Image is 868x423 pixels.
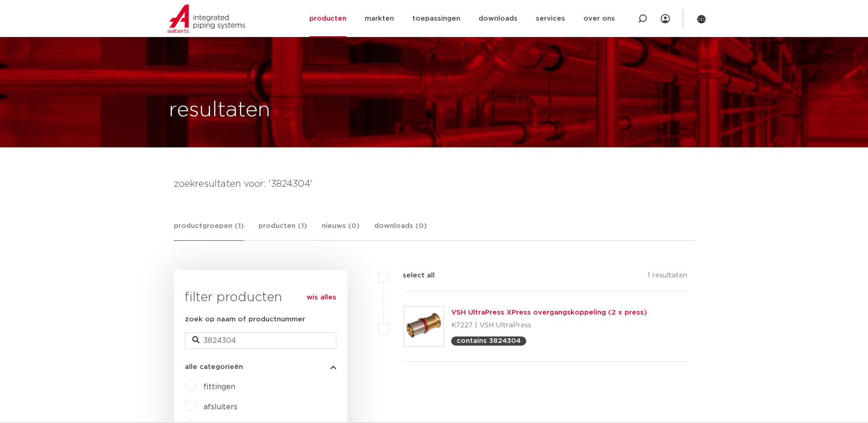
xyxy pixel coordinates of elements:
label: select all [389,270,435,281]
p: contains 3824304 [457,337,521,344]
a: VSH UltraPress XPress overgangskoppeling (2 x press) [451,309,647,316]
span: alle categorieën [185,363,243,370]
input: zoeken [185,332,336,349]
h3: filter producten [185,288,336,307]
button: alle categorieën [185,363,336,370]
a: fittingen [204,383,235,390]
p: 1 resultaten [647,270,687,284]
a: wis alles [307,292,336,303]
a: downloads (0) [374,221,427,240]
a: nieuws (0) [322,221,360,240]
a: productgroepen (1) [174,221,244,241]
h4: zoekresultaten voor: '3824304' [174,177,695,191]
h1: resultaten [169,96,270,125]
a: producten (1) [259,221,307,240]
img: Thumbnail for VSH UltraPress XPress overgangskoppeling (2 x press) [404,307,443,346]
label: zoek op naam of productnummer [185,314,305,325]
a: afsluiters [204,403,237,411]
p: K7227 | VSH UltraPress [451,318,647,333]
